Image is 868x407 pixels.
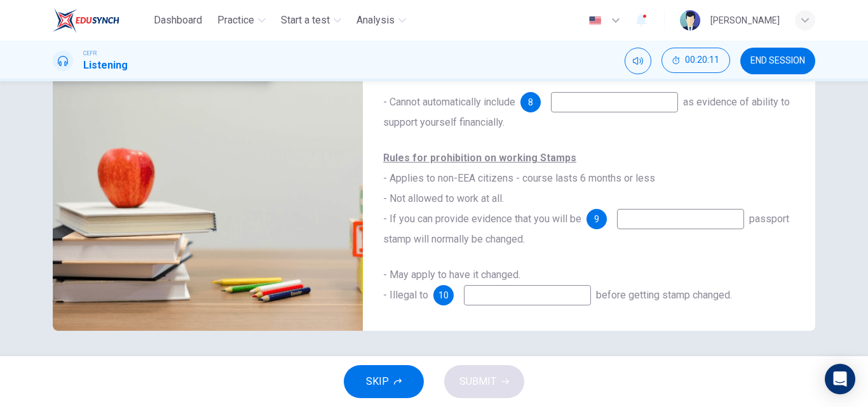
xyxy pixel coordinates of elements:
[710,13,780,28] div: [PERSON_NAME]
[383,152,655,225] span: - Applies to non-EEA citizens - course lasts 6 months or less - Not allowed to work at all. - If ...
[83,58,128,73] h1: Listening
[750,56,805,66] span: END SESSION
[596,289,732,301] span: before getting stamp changed.
[625,48,651,74] div: Mute
[154,13,202,28] span: Dashboard
[825,364,855,394] div: Open Intercom Messenger
[438,291,449,300] span: 10
[212,9,271,32] button: Practice
[351,9,411,32] button: Analysis
[83,49,97,58] span: CEFR
[587,16,603,25] img: en
[661,48,730,74] div: Hide
[685,55,719,65] span: 00:20:11
[594,215,599,224] span: 9
[383,96,515,108] span: - Cannot automatically include
[366,373,389,390] span: SKIP
[281,13,330,28] span: Start a test
[53,8,149,33] a: EduSynch logo
[217,13,254,28] span: Practice
[383,152,576,164] u: Rules for prohibition on working Stamps
[149,9,207,32] button: Dashboard
[528,98,533,107] span: 8
[383,269,520,301] span: - May apply to have it changed. - Illegal to
[661,48,730,73] button: 00:20:11
[740,48,815,74] button: END SESSION
[53,8,119,33] img: EduSynch logo
[356,13,395,28] span: Analysis
[680,10,700,30] img: Profile picture
[344,365,424,398] button: SKIP
[53,22,363,331] img: International Employment
[276,9,346,32] button: Start a test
